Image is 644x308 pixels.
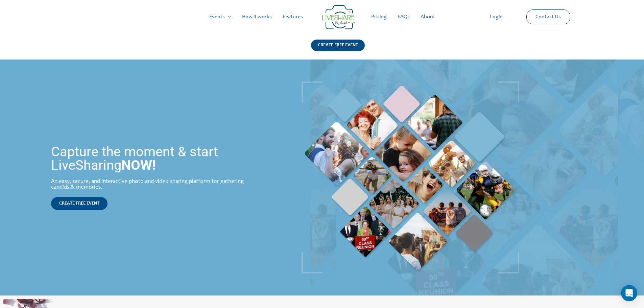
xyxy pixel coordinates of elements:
[392,6,415,28] a: FAQs
[51,179,257,190] div: An easy, secure, and interactive photo and video sharing platform for gathering candids & memories.
[51,145,257,172] h1: Capture the moment & start LiveSharing
[302,81,519,274] img: LiveShare Moment | Live Photo Slideshow for Events | Create Free Events Album for Any Occasion
[277,6,308,28] a: Features
[484,6,508,28] a: Login
[366,6,392,28] a: Pricing
[322,5,356,29] img: Group 14 | Live Photo Slideshow for Events | Create Free Events Album for Any Occasion
[12,6,632,28] nav: Site Navigation
[59,201,99,206] span: CREATE FREE EVENT
[237,6,277,28] a: How it works
[530,10,566,24] a: Contact Us
[121,157,156,173] strong: NOW!
[311,40,365,60] a: CREATE FREE EVENT
[204,6,237,28] a: Events
[51,197,108,210] a: CREATE FREE EVENT
[415,6,440,28] a: About
[621,285,637,301] div: Open Intercom Messenger
[311,40,365,51] div: CREATE FREE EVENT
